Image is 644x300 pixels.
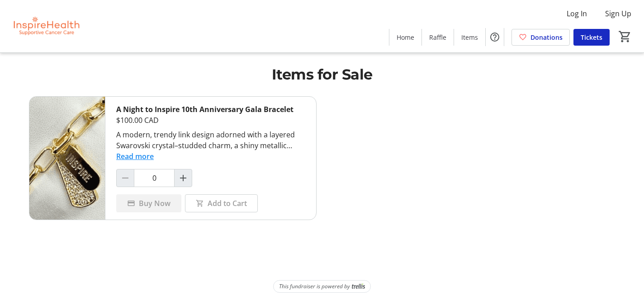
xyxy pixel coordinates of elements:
[511,29,570,46] a: Donations
[605,8,631,19] span: Sign Up
[573,29,610,46] a: Tickets
[116,151,154,162] button: Read more
[175,169,192,187] button: Increment by one
[598,6,639,21] button: Sign Up
[5,4,86,49] img: InspireHealth Supportive Cancer Care's Logo
[422,29,454,46] a: Raffle
[116,104,305,115] div: A Night to Inspire 10th Anniversary Gala Bracelet
[116,115,305,126] div: $100.00 CAD
[486,28,504,46] button: Help
[454,29,485,46] a: Items
[617,28,633,45] button: Cart
[461,33,478,42] span: Items
[389,29,421,46] a: Home
[116,129,305,151] div: A modern, trendy link design adorned with a layered Swarovski crystal–studded charm, a shiny meta...
[29,97,105,220] img: A Night to Inspire 10th Anniversary Gala Bracelet
[29,64,615,85] h1: Items for Sale
[397,33,414,42] span: Home
[279,282,350,291] span: This fundraiser is powered by
[559,6,594,21] button: Log In
[567,8,587,19] span: Log In
[352,283,365,290] img: Trellis Logo
[530,33,563,42] span: Donations
[134,169,175,187] input: A Night to Inspire 10th Anniversary Gala Bracelet Quantity
[581,33,602,42] span: Tickets
[429,33,446,42] span: Raffle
